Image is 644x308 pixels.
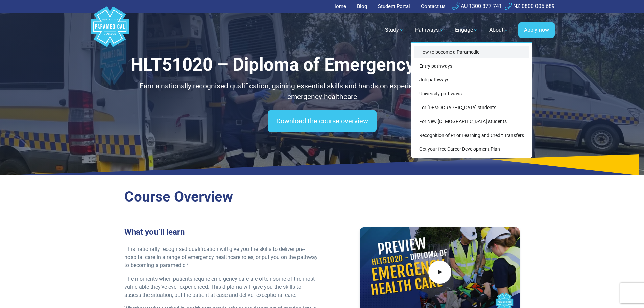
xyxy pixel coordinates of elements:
[414,129,529,142] a: Recognition of Prior Learning and Credit Transfers
[268,110,377,132] a: Download the course overview
[452,3,502,9] a: AU 1300 377 741
[451,21,482,40] a: Engage
[414,74,529,86] a: Job pathways
[414,143,529,156] a: Get your free Career Development Plan
[505,3,555,9] a: NZ 0800 005 689
[124,275,318,299] p: The moments when patients require emergency care are often some of the most vulnerable they’ve ev...
[124,188,520,206] h2: Course Overview
[518,22,555,38] a: Apply now
[90,13,130,47] a: Australian Paramedical College
[411,42,532,158] div: Pathways
[414,115,529,128] a: For New [DEMOGRAPHIC_DATA] students
[124,54,520,75] h1: HLT51020 – Diploma of Emergency Health Care
[414,88,529,100] a: University pathways
[414,46,529,58] a: How to become a Paramedic
[414,60,529,72] a: Entry pathways
[381,21,408,40] a: Study
[414,101,529,114] a: For [DEMOGRAPHIC_DATA] students
[124,81,520,102] p: Earn a nationally recognised qualification, gaining essential skills and hands-on experience for ...
[485,21,513,40] a: About
[124,245,318,269] p: This nationally recognised qualification will give you the skills to deliver pre-hospital care in...
[411,21,448,40] a: Pathways
[124,227,318,237] h3: What you’ll learn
